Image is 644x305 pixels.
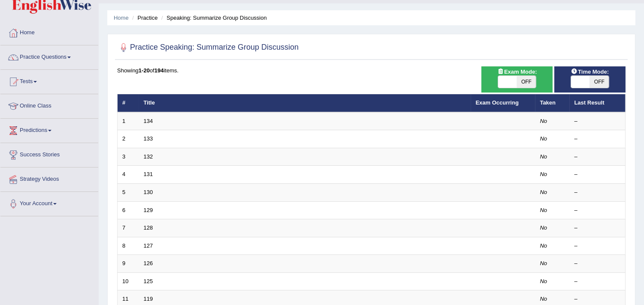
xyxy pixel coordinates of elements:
div: – [574,135,621,143]
div: – [574,224,621,232]
a: Practice Questions [0,45,98,67]
th: # [118,94,139,112]
a: Strategy Videos [0,167,98,189]
a: 131 [144,171,153,177]
a: 125 [144,278,153,284]
th: Last Result [570,94,626,112]
li: Speaking: Summarize Group Discussion [159,14,267,22]
a: 132 [144,153,153,160]
td: 9 [118,255,139,273]
em: No [540,278,547,284]
span: Time Mode: [568,67,612,76]
td: 4 [118,166,139,184]
a: Home [0,21,98,42]
a: 119 [144,296,153,302]
h2: Practice Speaking: Summarize Group Discussion [117,41,299,54]
td: 10 [118,272,139,290]
a: Exam Occurring [476,99,519,106]
td: 5 [118,184,139,202]
em: No [540,207,547,213]
div: – [574,278,621,286]
em: No [540,296,547,302]
td: 8 [118,237,139,255]
em: No [540,135,547,142]
b: 194 [154,67,164,74]
div: – [574,242,621,250]
span: Exam Mode: [494,67,540,76]
a: 130 [144,189,153,195]
a: 126 [144,260,153,266]
a: Online Class [0,94,98,116]
a: Predictions [0,119,98,140]
div: – [574,170,621,179]
a: Success Stories [0,143,98,164]
div: – [574,153,621,161]
div: – [574,260,621,268]
span: OFF [517,76,536,88]
a: 127 [144,242,153,249]
li: Practice [130,14,157,22]
td: 2 [118,130,139,148]
em: No [540,118,547,124]
em: No [540,260,547,266]
div: – [574,206,621,215]
em: No [540,224,547,231]
a: Your Account [0,192,98,213]
a: 129 [144,207,153,213]
td: 3 [118,148,139,166]
div: Show exams occurring in exams [481,66,553,93]
span: OFF [590,76,609,88]
a: Home [114,15,129,21]
a: 133 [144,135,153,142]
a: 128 [144,224,153,231]
th: Taken [535,94,570,112]
a: 134 [144,118,153,124]
td: 6 [118,201,139,219]
div: – [574,117,621,126]
a: Tests [0,70,98,91]
b: 1-20 [139,67,150,74]
th: Title [139,94,471,112]
div: Showing of items. [117,66,626,75]
td: 1 [118,112,139,130]
div: – [574,295,621,303]
td: 7 [118,219,139,237]
div: – [574,188,621,197]
em: No [540,189,547,195]
em: No [540,171,547,177]
em: No [540,153,547,160]
em: No [540,242,547,249]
